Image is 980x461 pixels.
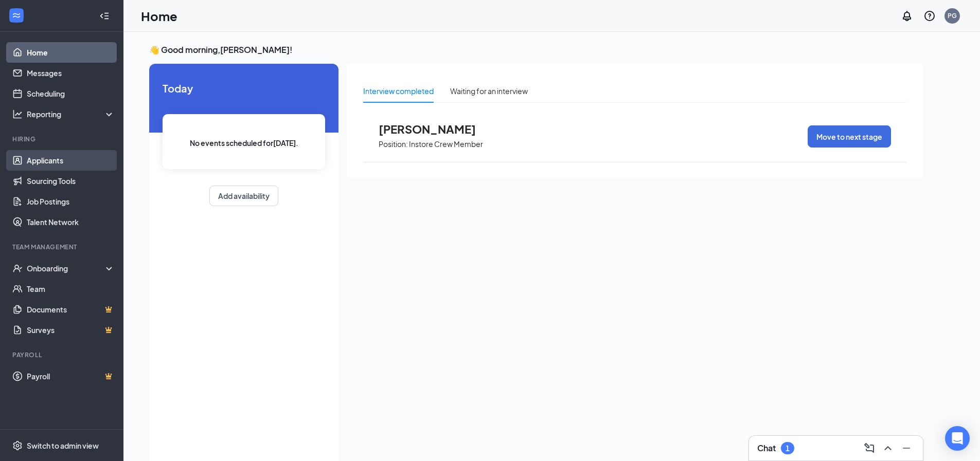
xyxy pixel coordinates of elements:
svg: QuestionInfo [923,10,936,22]
svg: Settings [12,440,23,451]
div: Interview completed [363,85,434,97]
div: Payroll [12,351,113,359]
div: Open Intercom Messenger [945,426,970,451]
button: Minimize [898,440,915,456]
button: ComposeMessage [861,440,878,456]
a: Sourcing Tools [27,171,115,191]
svg: Minimize [900,442,913,454]
span: No events scheduled for [DATE] . [190,137,298,149]
p: Instore Crew Member [409,139,483,149]
svg: ComposeMessage [863,442,876,454]
button: Add availability [209,186,278,206]
button: Move to next stage [808,125,891,147]
svg: Notifications [901,10,913,22]
div: 1 [786,444,790,453]
div: Waiting for an interview [450,85,528,97]
svg: WorkstreamLogo [11,10,22,21]
div: Hiring [12,135,113,143]
a: Talent Network [27,212,115,232]
span: Today [163,80,325,96]
a: PayrollCrown [27,366,115,386]
div: PG [948,11,957,20]
div: Reporting [27,109,115,119]
span: [PERSON_NAME] [379,122,492,136]
svg: Collapse [99,11,110,21]
h1: Home [141,7,177,25]
a: Job Postings [27,191,115,212]
a: Applicants [27,150,115,171]
svg: ChevronUp [882,442,894,454]
a: Home [27,42,115,63]
div: Team Management [12,243,113,251]
a: Team [27,279,115,299]
a: Messages [27,63,115,83]
a: DocumentsCrown [27,299,115,320]
button: ChevronUp [880,440,896,456]
div: Switch to admin view [27,440,99,451]
a: SurveysCrown [27,320,115,340]
div: Onboarding [27,263,106,273]
svg: Analysis [12,109,23,119]
p: Position: [379,139,408,149]
h3: Chat [757,442,776,454]
h3: 👋 Good morning, [PERSON_NAME] ! [149,44,923,56]
svg: UserCheck [12,263,23,273]
a: Scheduling [27,83,115,104]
